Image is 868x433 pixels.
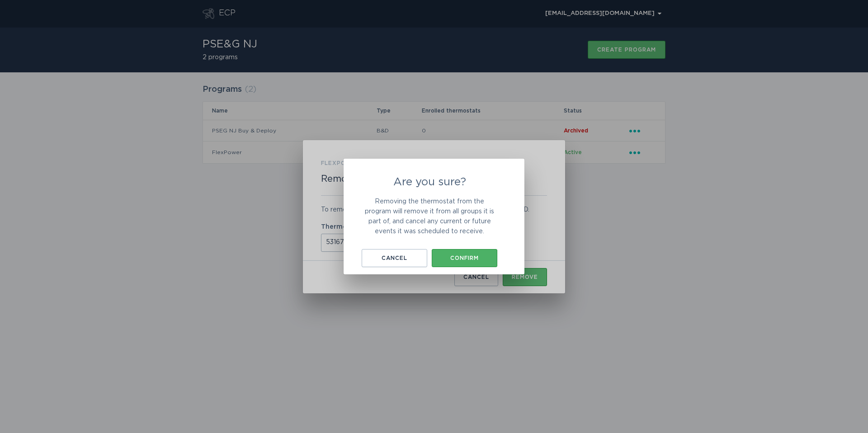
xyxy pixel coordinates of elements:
h2: Are you sure? [362,177,497,188]
div: Cancel [366,255,423,261]
button: Confirm [432,249,497,267]
button: Cancel [362,249,427,267]
div: Confirm [436,255,493,261]
div: Are you sure? [344,159,524,274]
p: Removing the thermostat from the program will remove it from all groups it is part of, and cancel... [362,197,497,236]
